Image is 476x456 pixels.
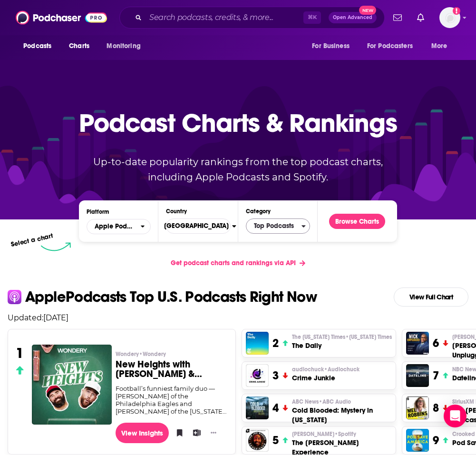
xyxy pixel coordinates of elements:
[173,426,182,440] button: Bookmark Podcast
[292,430,356,438] span: [PERSON_NAME]
[116,360,228,379] h3: New Heights with [PERSON_NAME] & [PERSON_NAME]
[334,431,356,437] span: • Spotify
[292,398,392,406] p: ABC News • ABC Audio
[79,154,397,185] p: Up-to-date popularity rankings from the top podcast charts, including Apple Podcasts and Spotify.
[433,336,439,350] h3: 6
[292,366,359,373] p: audiochuck • Audiochuck
[272,336,279,350] h3: 2
[16,9,107,27] img: Podchaser - Follow, Share and Rate Podcasts
[119,7,385,29] div: Search podcasts, credits, & more...
[292,398,351,406] span: ABC News
[333,15,372,20] span: Open Advanced
[413,10,428,26] a: Show notifications dropdown
[69,40,89,53] span: Charts
[63,37,95,55] a: Charts
[272,401,279,415] h3: 4
[453,7,460,15] svg: Add a profile image
[431,40,447,53] span: More
[406,397,429,419] a: The Mel Robbins Podcast
[292,430,392,438] p: Joe Rogan • Spotify
[41,242,71,251] img: select arrow
[345,334,392,340] span: • [US_STATE] Times
[25,289,317,305] p: Apple Podcasts Top U.S. Podcasts Right Now
[439,7,460,28] img: User Profile
[329,12,377,23] button: Open AdvancedNew
[116,350,228,385] a: Wondery•WonderyNew Heights with [PERSON_NAME] & [PERSON_NAME]
[100,37,153,55] button: open menu
[87,219,151,234] button: open menu
[433,368,439,383] h3: 7
[439,7,460,28] span: Logged in as sarahhallprinc
[433,433,439,447] h3: 9
[32,345,112,425] img: New Heights with Jason & Travis Kelce
[406,429,429,452] img: Pod Save America
[246,429,269,452] img: The Joe Rogan Experience
[292,333,392,341] span: The [US_STATE] Times
[319,398,351,405] span: • ABC Audio
[272,368,279,383] h3: 3
[156,218,232,234] span: [GEOGRAPHIC_DATA]
[329,214,385,229] button: Browse Charts
[292,366,359,383] a: audiochuck•AudiochuckCrime Junkie
[246,218,310,234] button: Categories
[190,426,199,440] button: Add to List
[303,11,321,24] span: ⌘ K
[312,40,350,53] span: For Business
[139,351,166,357] span: • Wondery
[116,350,166,358] span: Wondery
[272,433,279,447] h3: 5
[23,40,51,53] span: Podcasts
[116,350,228,358] p: Wondery • Wondery
[361,37,427,55] button: open menu
[425,37,459,55] button: open menu
[171,259,296,267] span: Get podcast charts and rankings via API
[166,218,230,234] button: Countries
[246,332,269,355] img: The Daily
[87,219,151,234] h2: Platforms
[32,345,112,424] a: New Heights with Jason & Travis Kelce
[444,405,466,427] div: Open Intercom Messenger
[95,223,135,230] span: Apple Podcasts
[116,423,169,443] a: View Insights
[17,37,64,55] button: open menu
[359,6,376,15] span: New
[292,333,392,350] a: The [US_STATE] Times•[US_STATE] TimesThe Daily
[394,287,468,307] a: View Full Chart
[16,345,24,362] h3: 1
[163,251,313,275] a: Get podcast charts and rankings via API
[207,428,220,437] button: Show More Button
[406,332,429,355] img: Mick Unplugged
[439,7,460,28] button: Show profile menu
[292,398,392,425] a: ABC News•ABC AudioCold Blooded: Mystery in [US_STATE]
[246,397,269,419] img: Cold Blooded: Mystery in Alaska
[292,333,392,341] p: The New York Times • New York Times
[116,385,228,415] div: Football’s funniest family duo — [PERSON_NAME] of the Philadelphia Eagles and [PERSON_NAME] of th...
[292,406,392,425] h3: Cold Blooded: Mystery in [US_STATE]
[246,364,269,387] img: Crime Junkie
[433,401,439,415] h3: 8
[389,10,406,26] a: Show notifications dropdown
[246,218,301,234] span: Top Podcasts
[292,366,359,373] span: audiochuck
[292,341,392,350] h3: The Daily
[305,37,361,55] button: open menu
[10,232,54,248] p: Select a chart
[406,364,429,387] img: Dateline NBC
